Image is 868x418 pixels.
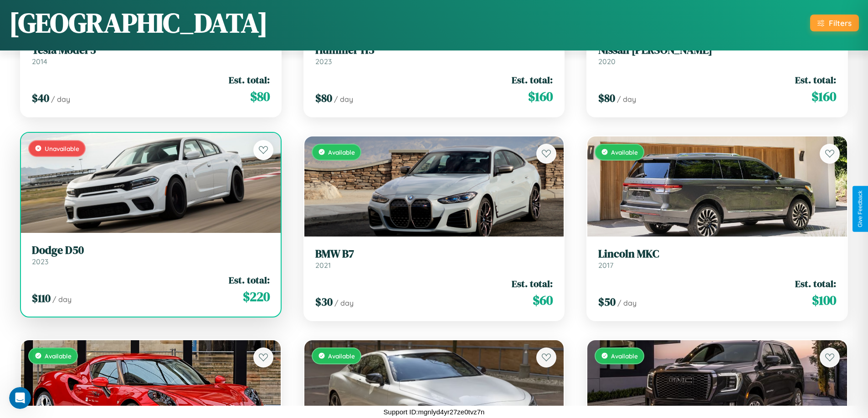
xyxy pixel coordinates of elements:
[45,145,79,152] span: Unavailable
[32,44,270,57] h3: Tesla Model 3
[32,44,270,66] a: Tesla Model 32014
[611,148,638,156] span: Available
[32,257,48,266] span: 2023
[598,91,615,106] span: $ 80
[611,352,638,360] span: Available
[598,294,616,309] span: $ 50
[598,57,616,66] span: 2020
[51,95,70,104] span: / day
[315,57,332,66] span: 2023
[9,387,31,409] iframe: Intercom live chat
[315,91,332,106] span: $ 80
[315,294,333,309] span: $ 30
[812,291,836,309] span: $ 100
[315,261,331,270] span: 2021
[795,277,836,290] span: Est. total:
[384,406,485,418] p: Support ID: mgnlyd4yr27ze0tvz7n
[795,73,836,86] span: Est. total:
[334,95,353,104] span: / day
[32,244,270,266] a: Dodge D502023
[32,91,49,106] span: $ 40
[315,247,553,261] h3: BMW B7
[812,87,836,106] span: $ 160
[533,291,553,309] span: $ 60
[315,44,553,66] a: Hummer H32023
[250,87,270,106] span: $ 80
[243,287,270,306] span: $ 220
[512,277,553,290] span: Est. total:
[617,95,636,104] span: / day
[32,57,47,66] span: 2014
[617,298,637,307] span: / day
[328,148,355,156] span: Available
[598,247,836,261] h3: Lincoln MKC
[598,44,836,66] a: Nissan [PERSON_NAME]2020
[315,247,553,270] a: BMW B72021
[328,352,355,360] span: Available
[810,15,859,31] button: Filters
[598,247,836,270] a: Lincoln MKC2017
[334,298,354,307] span: / day
[32,291,51,306] span: $ 110
[52,295,72,304] span: / day
[857,191,863,227] div: Give Feedback
[45,352,72,360] span: Available
[229,73,270,86] span: Est. total:
[598,261,613,270] span: 2017
[512,73,553,86] span: Est. total:
[32,244,270,257] h3: Dodge D50
[598,44,836,57] h3: Nissan [PERSON_NAME]
[315,44,553,57] h3: Hummer H3
[829,18,852,28] div: Filters
[229,273,270,287] span: Est. total:
[9,4,268,41] h1: [GEOGRAPHIC_DATA]
[528,87,553,106] span: $ 160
